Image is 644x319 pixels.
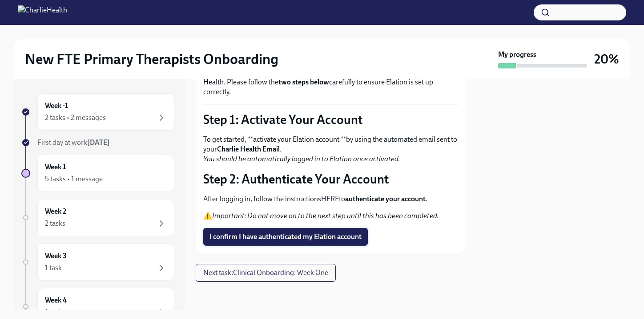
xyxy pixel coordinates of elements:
[203,228,368,246] button: I confirm I have authenticated my Elation account
[278,78,329,86] strong: two steps below
[45,101,68,111] h6: Week -1
[203,194,459,204] p: After logging in, follow the instructions to .
[37,138,110,147] span: First day at work
[203,68,459,97] p: Elation is of our Electronic Medical Records (EMR) systems used at Charlie Health. Please follow ...
[203,155,400,163] em: You should be automatically logged in to Elation once activated.
[203,112,459,128] p: Step 1: Activate Your Account
[196,264,336,282] button: Next task:Clinical Onboarding: Week One
[21,199,174,236] a: Week 22 tasks
[203,171,459,187] p: Step 2: Authenticate Your Account
[45,263,62,273] div: 1 task
[21,243,174,281] a: Week 31 task
[21,155,174,192] a: Week 15 tasks • 1 message
[217,145,280,153] strong: Charlie Health Email
[21,93,174,131] a: Week -12 tasks • 2 messages
[45,295,67,305] h6: Week 4
[45,174,103,184] div: 5 tasks • 1 message
[25,50,278,68] h2: New FTE Primary Therapists Onboarding
[209,232,362,241] span: I confirm I have authenticated my Elation account
[45,162,66,172] h6: Week 1
[212,211,439,220] em: Important: Do not move on to the next step until this has been completed.
[498,50,536,60] strong: My progress
[203,268,328,277] span: Next task : Clinical Onboarding: Week One
[45,219,65,228] div: 2 tasks
[45,113,106,123] div: 2 tasks • 2 messages
[18,5,67,20] img: CharlieHealth
[321,195,339,203] a: HERE
[21,138,174,148] a: First day at work[DATE]
[345,195,426,203] strong: authenticate your account
[45,307,62,317] div: 1 task
[45,251,67,261] h6: Week 3
[87,138,110,147] strong: [DATE]
[203,211,459,221] p: ⚠️
[594,51,619,67] h3: 20%
[203,135,459,164] p: To get started, **activate your Elation account **by using the automated email sent to your .
[45,207,66,216] h6: Week 2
